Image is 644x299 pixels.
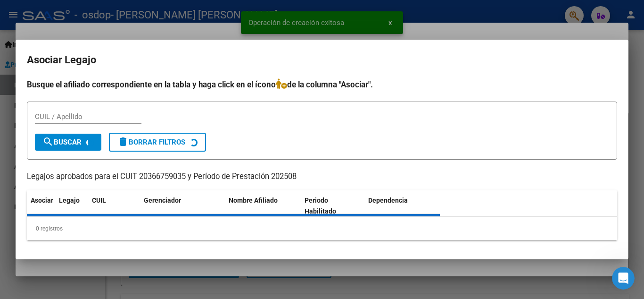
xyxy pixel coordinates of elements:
[368,196,408,204] span: Dependencia
[42,136,54,147] mat-icon: search
[59,196,80,204] span: Legajo
[35,134,101,151] button: Buscar
[229,196,278,204] span: Nombre Afiliado
[117,136,129,147] mat-icon: delete
[92,196,106,204] span: CUIL
[55,190,88,222] datatable-header-cell: Legajo
[88,190,140,222] datatable-header-cell: CUIL
[301,190,364,222] datatable-header-cell: Periodo Habilitado
[27,217,617,240] div: 0 registros
[305,196,336,215] span: Periodo Habilitado
[140,190,225,222] datatable-header-cell: Gerenciador
[27,171,617,183] p: Legajos aprobados para el CUIT 20366759035 y Período de Prestación 202508
[42,138,82,146] span: Buscar
[144,196,181,204] span: Gerenciador
[364,190,440,222] datatable-header-cell: Dependencia
[27,51,617,69] h2: Asociar Legajo
[612,267,635,290] iframe: Intercom live chat
[109,133,206,152] button: Borrar Filtros
[27,190,55,222] datatable-header-cell: Asociar
[225,190,301,222] datatable-header-cell: Nombre Afiliado
[27,78,617,91] h4: Busque el afiliado correspondiente en la tabla y haga click en el ícono de la columna "Asociar".
[31,196,53,204] span: Asociar
[117,138,185,146] span: Borrar Filtros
